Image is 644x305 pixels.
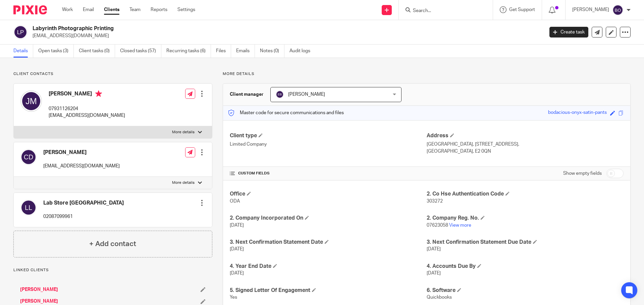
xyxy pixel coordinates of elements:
img: svg%3E [20,149,37,165]
a: Work [62,6,73,13]
h4: 4. Accounts Due By [427,263,624,270]
p: Limited Company [230,141,427,148]
span: 303272 [427,199,443,204]
a: View more [449,223,471,228]
p: [GEOGRAPHIC_DATA], E2 0QN [427,148,624,155]
a: Clients [104,6,119,13]
img: svg%3E [276,90,284,98]
p: More details [223,71,631,77]
a: Notes (0) [260,45,284,58]
i: Primary [95,90,102,97]
a: Open tasks (3) [38,45,74,58]
span: [DATE] [230,223,244,228]
img: Pixie [13,5,47,14]
h4: Lab Store [GEOGRAPHIC_DATA] [43,200,124,207]
p: [EMAIL_ADDRESS][DOMAIN_NAME] [49,112,125,119]
span: [PERSON_NAME] [288,92,325,97]
h4: 3. Next Confirmation Statement Due Date [427,239,624,246]
span: 07623058 [427,223,448,228]
h4: 2. Company Reg. No. [427,215,624,222]
span: [DATE] [427,271,441,276]
h4: CUSTOM FIELDS [230,171,427,176]
p: [EMAIL_ADDRESS][DOMAIN_NAME] [43,163,120,169]
a: Recurring tasks (6) [166,45,211,58]
a: Team [129,6,141,13]
h4: 2. Co Hse Authentication Code [427,190,624,198]
a: Audit logs [289,45,315,58]
h4: 5. Signed Letter Of Engagement [230,287,427,294]
p: Master code for secure communications and files [228,109,344,116]
img: svg%3E [20,90,42,112]
img: svg%3E [20,200,37,216]
a: Reports [151,6,167,13]
p: [PERSON_NAME] [572,6,609,13]
h4: + Add contact [89,239,136,249]
h4: Client type [230,132,427,139]
h4: 6. Software [427,287,624,294]
a: Create task [549,27,588,37]
h4: Office [230,190,427,198]
span: Get Support [509,7,535,12]
span: Quickbooks [427,295,452,300]
p: [GEOGRAPHIC_DATA], [STREET_ADDRESS], [427,141,624,148]
h4: 3. Next Confirmation Statement Date [230,239,427,246]
div: bodacious-onyx-satin-pants [548,109,607,117]
img: svg%3E [13,25,28,39]
span: [DATE] [427,247,441,251]
span: Yes [230,295,237,300]
a: Client tasks (0) [79,45,115,58]
h4: [PERSON_NAME] [43,149,120,156]
p: [EMAIL_ADDRESS][DOMAIN_NAME] [33,32,539,39]
h4: [PERSON_NAME] [49,90,125,99]
a: Closed tasks (57) [120,45,161,58]
p: 02087099961 [43,213,124,220]
p: 07931126204 [49,105,125,112]
a: Details [13,45,33,58]
h4: Address [427,132,624,139]
img: svg%3E [612,5,623,15]
label: Show empty fields [563,170,602,177]
span: [DATE] [230,247,244,251]
input: Search [412,8,473,14]
a: Settings [177,6,195,13]
p: More details [172,130,195,135]
h2: Labyrinth Photographic Printing [33,25,438,32]
a: [PERSON_NAME] [20,298,58,305]
p: Linked clients [13,268,212,273]
a: Emails [236,45,255,58]
p: Client contacts [13,71,212,77]
h4: 4. Year End Date [230,263,427,270]
a: [PERSON_NAME] [20,286,58,293]
a: Email [83,6,94,13]
a: Files [216,45,231,58]
p: More details [172,180,195,185]
h4: 2. Company Incorporated On [230,215,427,222]
h3: Client manager [230,91,264,98]
span: [DATE] [230,271,244,276]
span: ODA [230,199,240,204]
